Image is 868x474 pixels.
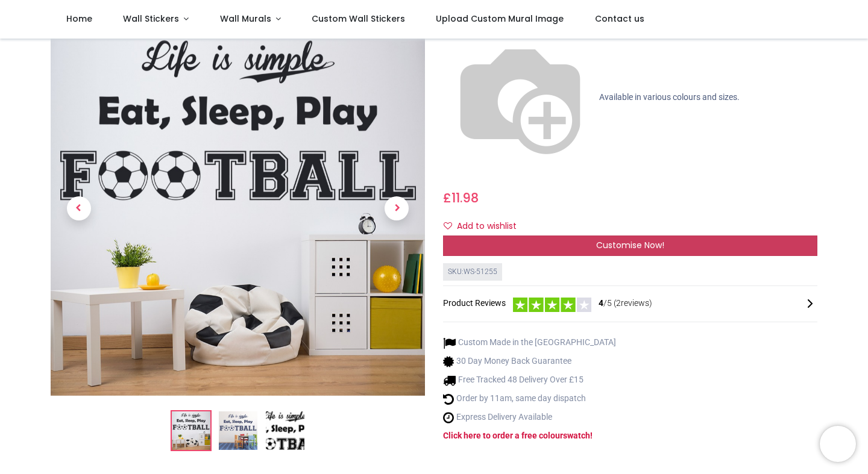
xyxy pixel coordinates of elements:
span: Next [385,197,409,221]
span: £ [443,189,479,207]
button: Add to wishlistAdd to wishlist [443,216,527,237]
i: Add to wishlist [444,222,452,230]
div: Product Reviews [443,296,817,312]
span: Wall Stickers [123,13,179,25]
li: 30 Day Money Back Guarantee [443,355,616,368]
img: Eat Sleep Play Football Quote Wall Sticker [172,411,210,450]
span: 11.98 [451,189,479,207]
iframe: Brevo live chat [820,426,856,462]
li: Order by 11am, same day dispatch [443,393,616,405]
a: Previous [51,78,107,340]
a: ! [590,431,593,440]
span: Upload Custom Mural Image [436,13,564,25]
span: Previous [67,197,91,221]
img: WS-51255-02 [219,411,257,450]
img: WS-51255-03 [266,411,304,450]
a: swatch [563,431,590,440]
span: Contact us [595,13,644,25]
a: Click here to order a free colour [443,431,563,440]
span: Customise Now! [596,239,664,251]
span: /5 ( 2 reviews) [599,298,652,310]
li: Free Tracked 48 Delivery Over £15 [443,374,616,387]
a: Next [369,78,425,340]
span: Available in various colours and sizes. [599,92,740,102]
li: Custom Made in the [GEOGRAPHIC_DATA] [443,337,616,349]
img: color-wheel.png [443,20,597,175]
span: Custom Wall Stickers [312,13,405,25]
div: SKU: WS-51255 [443,263,502,281]
span: Wall Murals [220,13,271,25]
span: 4 [599,298,603,308]
li: Express Delivery Available [443,411,616,424]
span: Home [66,13,92,25]
img: Eat Sleep Play Football Quote Wall Sticker [51,22,425,396]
